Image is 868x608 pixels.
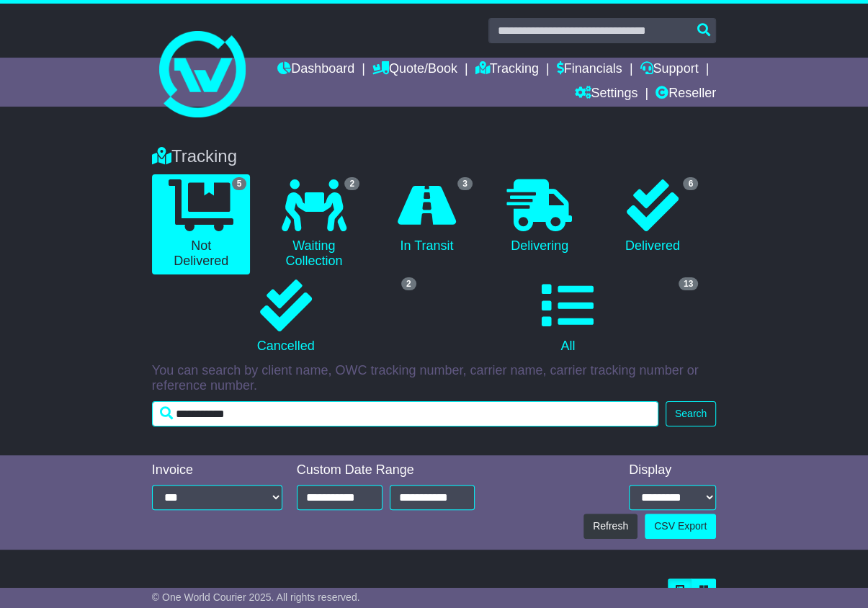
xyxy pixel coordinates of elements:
a: Dashboard [277,58,354,82]
a: Tracking [475,58,539,82]
a: 5 Not Delivered [152,174,251,274]
a: Financials [557,58,622,82]
span: 5 [232,177,247,190]
a: 6 Delivered [604,174,702,259]
a: 3 In Transit [377,174,476,259]
span: 3 [457,177,473,190]
button: Search [666,401,716,426]
div: Invoice [152,462,282,478]
a: 2 Cancelled [152,274,420,359]
a: Delivering [491,174,589,259]
a: CSV Export [645,514,716,539]
span: 13 [679,277,698,290]
span: © One World Courier 2025. All rights reserved. [152,591,360,603]
div: Custom Date Range [297,462,475,478]
span: 2 [344,177,359,190]
div: Display [629,462,716,478]
a: Settings [574,82,637,107]
span: 2 [401,277,416,290]
span: 6 [683,177,698,190]
a: Support [640,58,698,82]
a: Reseller [656,82,716,107]
a: 13 All [434,274,702,359]
a: 2 Waiting Collection [264,174,363,274]
div: Tracking [145,146,723,167]
p: You can search by client name, OWC tracking number, carrier name, carrier tracking number or refe... [152,363,716,394]
a: Quote/Book [372,58,457,82]
button: Refresh [583,514,637,539]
